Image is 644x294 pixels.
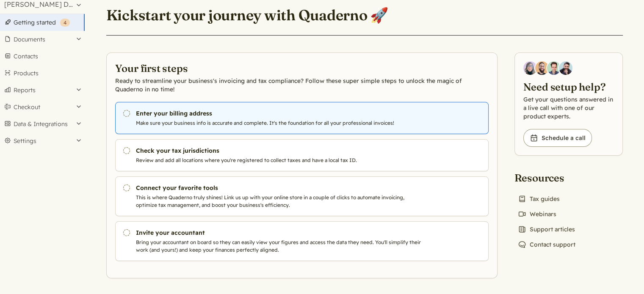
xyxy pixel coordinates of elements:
h1: Kickstart your journey with Quaderno 🚀 [106,6,389,25]
a: Check your tax jurisdictions Review and add all locations where you're registered to collect taxe... [115,139,489,171]
a: Enter your billing address Make sure your business info is accurate and complete. It's the founda... [115,102,489,134]
p: Review and add all locations where you're registered to collect taxes and have a local tax ID. [136,157,425,164]
a: Contact support [514,239,579,250]
a: Connect your favorite tools This is where Quaderno truly shines! Link us up with your online stor... [115,176,489,216]
a: Support articles [514,223,578,235]
h3: Invite your accountant [136,228,425,237]
p: Ready to streamline your business's invoicing and tax compliance? Follow these super simple steps... [115,77,489,93]
h3: Enter your billing address [136,109,425,118]
a: Webinars [514,208,560,220]
img: Diana Carrasco, Account Executive at Quaderno [523,61,537,75]
a: Schedule a call [523,129,592,147]
a: Tax guides [514,193,563,205]
h3: Connect your favorite tools [136,184,425,192]
p: Make sure your business info is accurate and complete. It's the foundation for all your professio... [136,119,425,127]
a: Invite your accountant Bring your accountant on board so they can easily view your figures and ac... [115,221,489,261]
h2: Your first steps [115,61,489,75]
h2: Resources [514,171,579,184]
p: Bring your accountant on board so they can easily view your figures and access the data they need... [136,239,425,254]
h3: Check your tax jurisdictions [136,146,425,155]
img: Jairo Fumero, Account Executive at Quaderno [535,61,549,75]
p: This is where Quaderno truly shines! Link us up with your online store in a couple of clicks to a... [136,194,425,209]
h2: Need setup help? [523,80,614,93]
img: Ivo Oltmans, Business Developer at Quaderno [547,61,561,75]
span: 4 [64,19,66,26]
p: Get your questions answered in a live call with one of our product experts. [523,95,614,121]
img: Javier Rubio, DevRel at Quaderno [559,61,572,75]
